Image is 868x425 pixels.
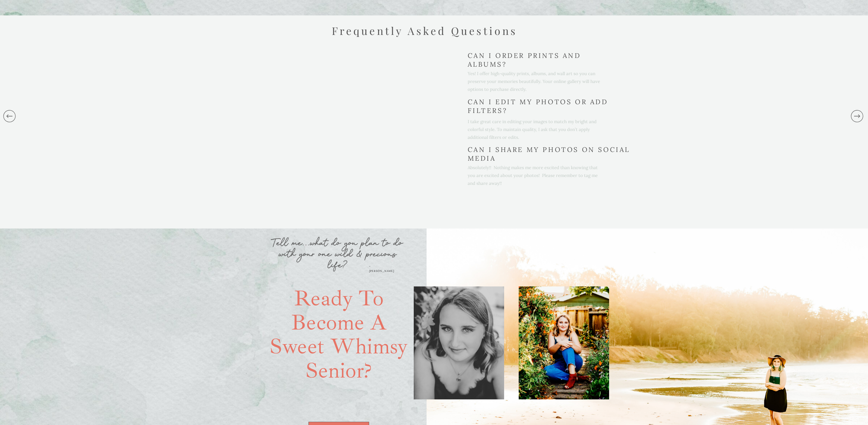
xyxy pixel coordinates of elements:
[468,51,609,60] h2: Can I order prints and albums?
[369,264,392,270] h3: -[PERSON_NAME]
[268,286,409,399] h2: Ready to become a Sweet Whimsy Senior?
[468,164,604,180] div: Absolutely!! Nothing makes me more excited than knowing that you are excited about your photos! P...
[468,145,631,154] h2: can i share my photos on social media
[468,98,636,107] h2: Can I edit my photos or add filters?
[468,70,605,94] div: Yes! I offer high-quality prints, albums, and wall art so you can preserve your memories beautifu...
[468,118,605,136] div: I take great care in editing your images to match my bright and colorful style. To maintain quali...
[332,24,537,36] h2: Frequently asked questions
[272,236,402,274] b: Tell me...what do you plan to do with your one wild & precious life?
